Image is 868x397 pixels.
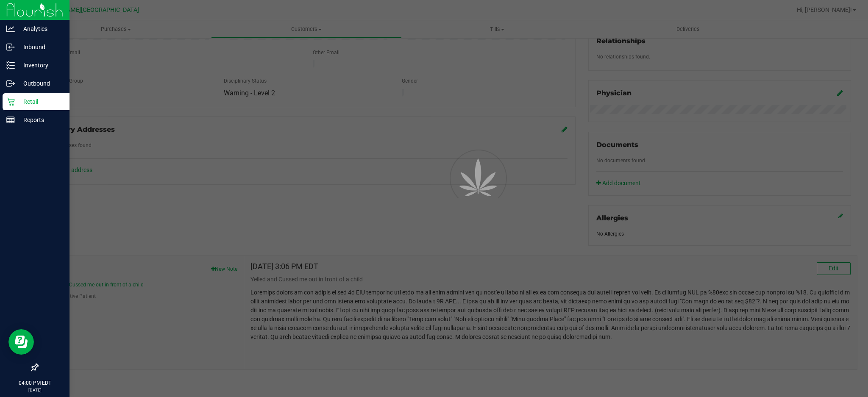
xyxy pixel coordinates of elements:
[15,24,66,34] p: Analytics
[6,116,15,124] inline-svg: Reports
[15,42,66,52] p: Inbound
[6,61,15,69] inline-svg: Inventory
[6,79,15,88] inline-svg: Outbound
[6,43,15,51] inline-svg: Inbound
[15,97,66,107] p: Retail
[15,60,66,70] p: Inventory
[8,329,34,355] iframe: Resource center
[6,97,15,106] inline-svg: Retail
[4,387,66,393] p: [DATE]
[4,379,66,387] p: 04:00 PM EDT
[15,78,66,89] p: Outbound
[6,25,15,33] inline-svg: Analytics
[15,115,66,125] p: Reports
